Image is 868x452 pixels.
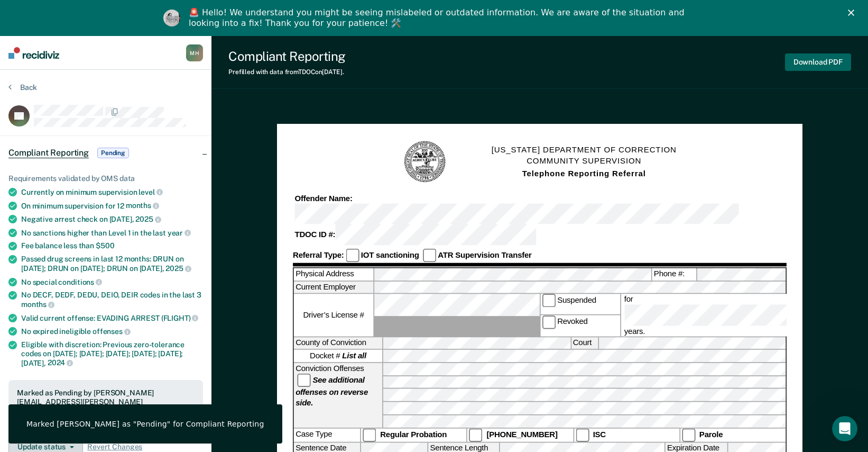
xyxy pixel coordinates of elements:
input: IOT sanctioning [346,249,359,262]
label: County of Conviction [294,337,382,349]
div: M H [186,44,203,61]
div: Prefilled with data from TDOC on [DATE] . [228,68,346,76]
span: 2024 [48,358,73,367]
span: conditions [58,278,101,286]
span: months [126,201,159,210]
label: Court [571,337,598,349]
span: Compliant Reporting [8,148,89,158]
span: Pending [97,148,129,158]
strong: TDOC ID #: [295,230,336,239]
div: No sanctions higher than Level 1 in the last [21,228,203,238]
input: ISC [576,428,589,441]
strong: See additional offenses on reverse side. [296,375,368,407]
div: Case Type [294,428,361,441]
strong: Offender Name: [295,194,353,203]
div: Valid current offense: EVADING ARREST [21,313,203,323]
strong: [PHONE_NUMBER] [487,430,558,439]
span: level [138,188,162,196]
label: for years. [623,294,827,336]
div: Conviction Offenses [294,363,382,427]
span: year [168,229,191,237]
img: Recidiviz [8,47,59,59]
div: No special [21,277,203,287]
span: (FLIGHT) [161,314,199,322]
input: Revoked [542,315,555,329]
span: offenses [93,327,131,336]
span: 2025 [135,215,161,223]
label: Revoked [540,315,620,336]
div: No DECF, DEDF, DEDU, DEIO, DEIR codes in the last 3 [21,291,203,309]
div: No expired ineligible [21,327,203,336]
strong: List all [342,352,366,361]
input: Regular Probation [363,428,376,441]
iframe: Intercom live chat [832,416,857,441]
strong: Telephone Reporting Referral [522,169,646,178]
strong: Regular Probation [380,430,447,439]
strong: ISC [593,430,606,439]
div: Marked [PERSON_NAME] as "Pending" for Compliant Reporting [26,419,264,429]
label: Suspended [540,294,620,315]
img: TN Seal [403,140,447,184]
label: Driver’s License # [294,294,374,336]
span: 2025 [165,264,191,273]
input: for years. [624,305,825,326]
span: Docket # [310,351,366,361]
div: On minimum supervision for 12 [21,201,203,211]
strong: ATR Supervision Transfer [438,250,531,259]
label: Phone #: [652,268,697,281]
img: Profile image for Kim [163,10,180,26]
div: Passed drug screens in last 12 months: DRUN on [DATE]; DRUN on [DATE]; DRUN on [DATE], [21,255,203,273]
button: Download PDF [785,53,851,71]
label: Current Employer [294,281,374,293]
div: Currently on minimum supervision [21,187,203,197]
button: Back [8,83,37,92]
span: Revert Changes [87,442,142,451]
span: months [21,300,54,309]
div: 🚨 Hello! We understand you might be seeing mislabeled or outdated information. We are aware of th... [189,7,688,29]
strong: IOT sanctioning [361,250,419,259]
input: [PHONE_NUMBER] [469,428,483,441]
strong: Referral Type: [293,250,344,259]
input: Parole [682,428,695,441]
h1: [US_STATE] DEPARTMENT OF CORRECTION COMMUNITY SUPERVISION [492,144,677,180]
div: Requirements validated by OMS data [8,174,203,183]
div: Compliant Reporting [228,49,346,64]
input: ATR Supervision Transfer [423,249,436,262]
div: Fee balance less than [21,241,203,250]
button: MH [186,44,203,61]
label: Physical Address [294,268,374,281]
div: Marked as Pending by [PERSON_NAME][EMAIL_ADDRESS][PERSON_NAME][DOMAIN_NAME] on [DATE]. [17,388,195,415]
div: Close [848,10,858,16]
div: Negative arrest check on [DATE], [21,214,203,224]
input: Suspended [542,294,555,308]
input: See additional offenses on reverse side. [298,374,311,387]
div: Eligible with discretion: Previous zero-tolerance codes on [DATE]; [DATE]; [DATE]; [DATE]; [DATE]... [21,340,203,367]
strong: Parole [699,430,723,439]
span: $500 [96,241,114,250]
